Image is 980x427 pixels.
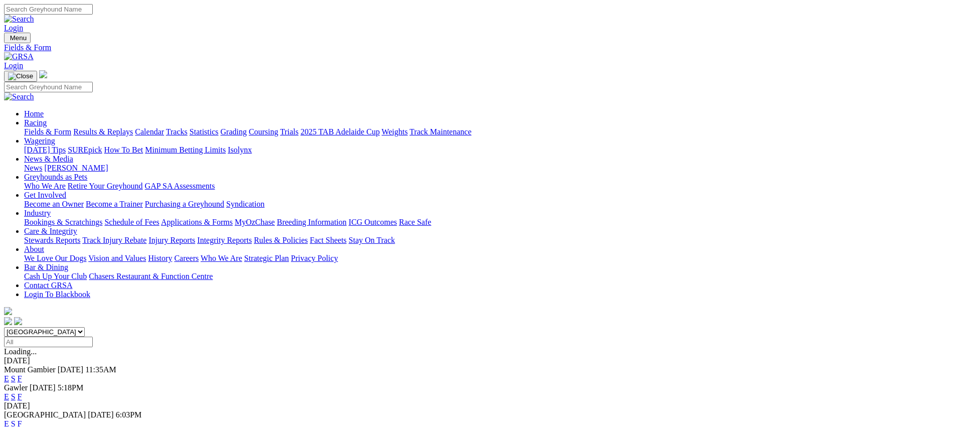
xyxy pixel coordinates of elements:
span: [DATE] [30,383,56,392]
a: Track Maintenance [410,127,471,136]
a: Racing [24,118,47,127]
img: logo-grsa-white.png [39,70,47,78]
a: Retire Your Greyhound [68,182,143,190]
a: News & Media [24,155,73,163]
a: Calendar [135,127,164,136]
div: News & Media [24,164,976,173]
div: Greyhounds as Pets [24,182,976,191]
img: Close [8,72,33,80]
div: Racing [24,127,976,136]
a: Who We Are [24,182,66,190]
span: [GEOGRAPHIC_DATA] [4,410,86,419]
div: [DATE] [4,401,976,410]
span: Loading... [4,347,37,356]
a: We Love Our Dogs [24,254,86,262]
a: Trials [280,127,298,136]
a: GAP SA Assessments [145,182,215,190]
input: Search [4,4,93,15]
img: GRSA [4,52,34,61]
a: How To Bet [104,146,143,154]
a: Results & Replays [73,127,133,136]
a: Contact GRSA [24,281,72,290]
a: Vision and Values [88,254,146,262]
a: Become a Trainer [86,200,143,208]
a: Tracks [166,127,188,136]
a: F [18,374,22,383]
a: Grading [221,127,247,136]
a: Stewards Reports [24,236,80,244]
a: Applications & Forms [161,218,233,226]
div: Care & Integrity [24,236,976,245]
input: Search [4,82,93,92]
a: News [24,164,42,172]
a: 2025 TAB Adelaide Cup [300,127,380,136]
span: [DATE] [88,410,114,419]
a: [PERSON_NAME] [44,164,108,172]
a: Coursing [249,127,278,136]
a: MyOzChase [235,218,275,226]
a: Statistics [190,127,219,136]
button: Toggle navigation [4,71,37,82]
img: Search [4,15,34,24]
a: Isolynx [228,146,252,154]
a: About [24,245,44,253]
a: Minimum Betting Limits [145,146,226,154]
a: Strategic Plan [244,254,289,262]
span: Menu [10,34,27,42]
a: Greyhounds as Pets [24,173,87,181]
a: Fields & Form [24,127,71,136]
a: ICG Outcomes [349,218,397,226]
a: Bookings & Scratchings [24,218,102,226]
a: S [11,374,16,383]
a: History [148,254,172,262]
a: Chasers Restaurant & Function Centre [89,272,213,280]
span: Mount Gambier [4,365,56,374]
img: facebook.svg [4,317,12,325]
a: Injury Reports [148,236,195,244]
a: [DATE] Tips [24,146,66,154]
button: Toggle navigation [4,33,31,43]
a: Get Involved [24,191,66,199]
span: 11:35AM [85,365,116,374]
input: Select date [4,337,93,347]
a: Rules & Policies [254,236,308,244]
a: Careers [174,254,199,262]
img: logo-grsa-white.png [4,307,12,315]
span: Gawler [4,383,28,392]
span: 5:18PM [58,383,84,392]
a: S [11,392,16,401]
a: Fields & Form [4,43,976,52]
a: E [4,392,9,401]
a: SUREpick [68,146,102,154]
a: Home [24,109,44,118]
span: 6:03PM [116,410,142,419]
a: Purchasing a Greyhound [145,200,224,208]
span: [DATE] [58,365,84,374]
a: Login [4,61,23,70]
div: [DATE] [4,356,976,365]
a: Breeding Information [277,218,347,226]
a: Privacy Policy [291,254,338,262]
a: Industry [24,209,51,217]
div: Wagering [24,146,976,155]
a: Login [4,24,23,32]
a: F [18,392,22,401]
a: Stay On Track [349,236,395,244]
a: Fact Sheets [310,236,347,244]
a: Schedule of Fees [104,218,159,226]
img: twitter.svg [14,317,22,325]
a: Weights [382,127,408,136]
a: Who We Are [201,254,242,262]
a: Wagering [24,136,55,145]
a: Syndication [226,200,264,208]
a: Become an Owner [24,200,84,208]
img: Search [4,92,34,101]
div: Bar & Dining [24,272,976,281]
a: Bar & Dining [24,263,68,271]
a: Track Injury Rebate [82,236,146,244]
div: Industry [24,218,976,227]
a: E [4,374,9,383]
div: Get Involved [24,200,976,209]
a: Integrity Reports [197,236,252,244]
